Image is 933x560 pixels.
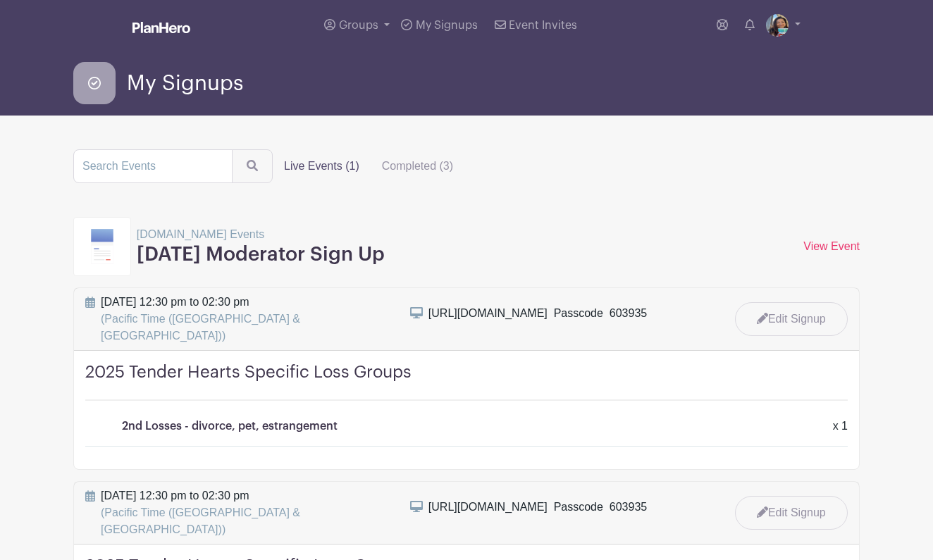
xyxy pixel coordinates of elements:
span: (Pacific Time ([GEOGRAPHIC_DATA] & [GEOGRAPHIC_DATA])) [101,506,300,535]
h4: 2025 Tender Hearts Specific Loss Groups [85,362,848,401]
a: Edit Signup [735,496,848,530]
span: [DATE] 12:30 pm to 02:30 pm [101,487,393,538]
span: Groups [339,20,378,31]
img: template8-d2dae5b8de0da6f0ac87aa49e69f22b9ae199b7e7a6af266910991586ce3ec38.svg [91,229,113,264]
img: logo_white-6c42ec7e38ccf1d336a20a19083b03d10ae64f83f12c07503d8b9e83406b4c7d.svg [132,22,190,33]
a: Edit Signup [735,302,848,336]
label: Completed (3) [371,152,464,180]
div: [URL][DOMAIN_NAME] Passcode 603935 [428,499,647,516]
span: Event Invites [509,20,577,31]
input: Search Events [73,149,233,183]
span: My Signups [416,20,478,31]
label: Live Events (1) [273,152,371,180]
span: [DATE] 12:30 pm to 02:30 pm [101,294,393,344]
div: filters [273,152,464,180]
p: [DOMAIN_NAME] Events [137,226,385,243]
img: coffee%20n%20me.jpg [766,14,789,37]
a: View Event [803,240,860,252]
h3: [DATE] Moderator Sign Up [137,243,385,267]
p: 2nd Losses - divorce, pet, estrangement [122,418,338,435]
span: My Signups [127,72,243,95]
div: [URL][DOMAIN_NAME] Passcode 603935 [428,305,647,322]
div: x 1 [824,418,856,435]
span: (Pacific Time ([GEOGRAPHIC_DATA] & [GEOGRAPHIC_DATA])) [101,313,300,342]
